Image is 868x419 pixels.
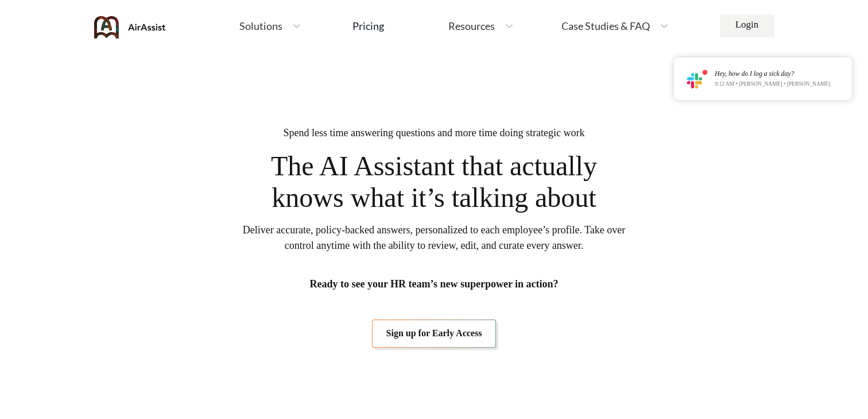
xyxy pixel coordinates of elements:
a: Pricing [352,16,384,36]
span: The AI Assistant that actually knows what it’s talking about [256,150,613,213]
div: Pricing [352,21,384,31]
span: Case Studies & FAQ [561,21,650,31]
a: Login [720,14,774,37]
div: Hey, how do I log a sick day? [715,70,830,78]
span: Solutions [239,21,282,31]
img: notification [687,69,708,89]
span: Resources [448,21,495,31]
a: Sign up for Early Access [372,320,497,347]
span: Spend less time answering questions and more time doing strategic work [284,125,585,141]
img: AirAssist [94,16,166,39]
p: 9:12 AM • [PERSON_NAME] • [PERSON_NAME] [715,81,830,87]
span: Deliver accurate, policy-backed answers, personalized to each employee’s profile. Take over contr... [242,222,626,253]
span: Ready to see your HR team’s new superpower in action? [309,276,558,292]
